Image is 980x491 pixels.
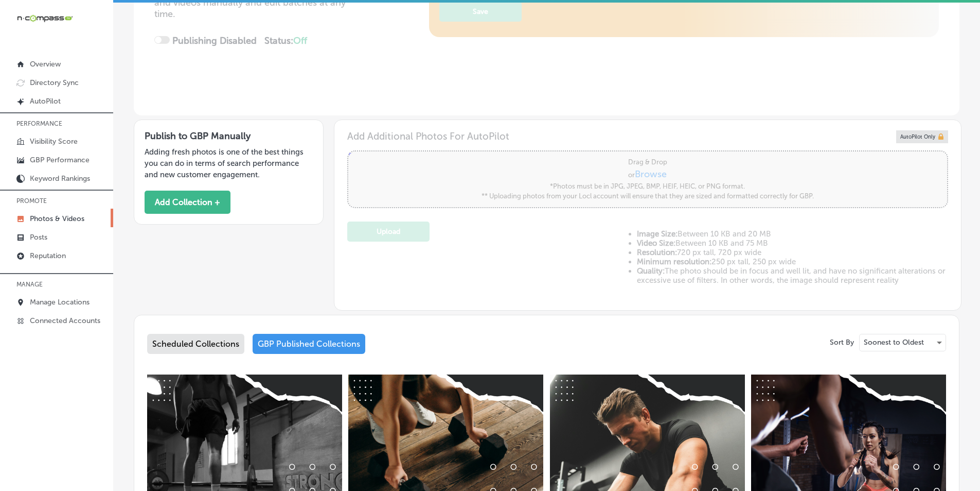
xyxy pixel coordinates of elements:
p: Directory Sync [30,78,79,87]
p: Photos & Videos [30,214,84,223]
p: Posts [30,233,47,242]
p: Reputation [30,251,66,260]
h3: Publish to GBP Manually [145,130,313,142]
p: GBP Performance [30,156,90,164]
p: Keyword Rankings [30,174,90,183]
div: Soonest to Oldest [860,334,946,351]
div: Scheduled Collections [147,334,244,354]
p: Connected Accounts [30,316,100,325]
p: Overview [30,60,61,69]
p: Manage Locations [30,298,90,307]
p: Adding fresh photos is one of the best things you can do in terms of search performance and new c... [145,146,313,180]
p: Sort By [830,338,854,347]
div: GBP Published Collections [253,334,365,354]
p: Soonest to Oldest [864,337,924,347]
p: AutoPilot [30,97,61,106]
img: 660ab0bf-5cc7-4cb8-ba1c-48b5ae0f18e60NCTV_CLogo_TV_Black_-500x88.png [16,13,73,23]
p: Visibility Score [30,137,78,146]
button: Add Collection + [145,191,230,214]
